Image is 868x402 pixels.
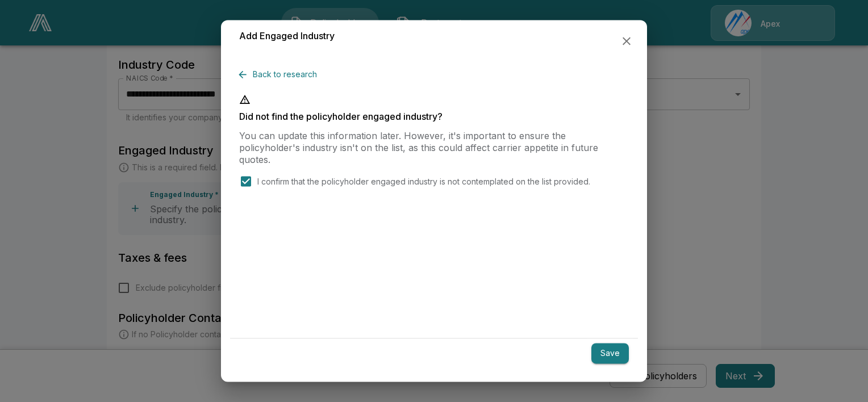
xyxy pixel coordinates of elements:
[591,343,629,364] button: Save
[239,29,335,44] h6: Add Engaged Industry
[257,175,590,187] p: I confirm that the policyholder engaged industry is not contemplated on the list provided.
[239,64,322,85] button: Back to research
[239,112,629,122] p: Did not find the policyholder engaged industry?
[239,131,629,166] p: You can update this information later. However, it's important to ensure the policyholder's indus...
